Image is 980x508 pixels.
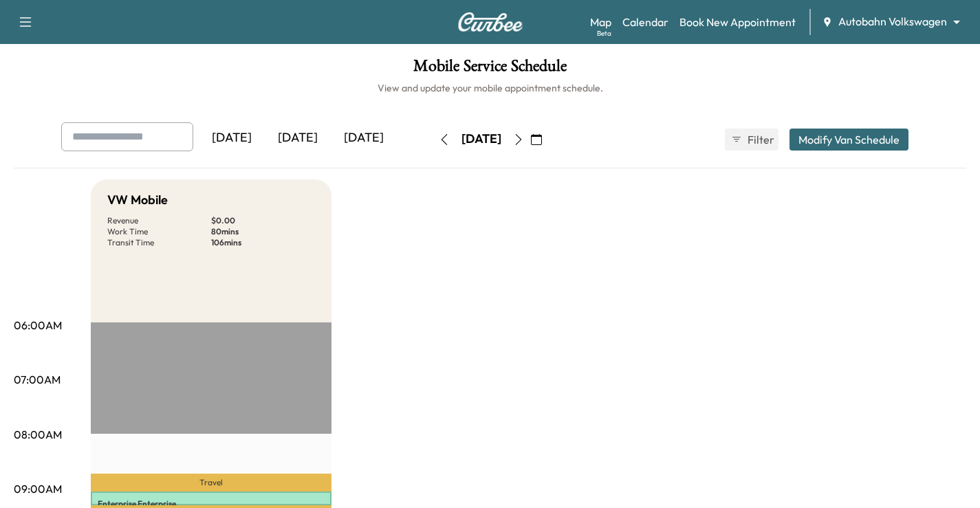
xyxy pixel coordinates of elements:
p: 08:00AM [14,426,62,443]
p: 06:00AM [14,317,62,333]
p: Work Time [107,226,211,237]
p: 106 mins [211,237,315,248]
a: Calendar [622,14,668,30]
div: Beta [597,28,611,38]
h6: View and update your mobile appointment schedule. [14,81,966,95]
img: Curbee Logo [457,12,523,32]
p: Transit Time [107,237,211,248]
div: [DATE] [331,122,397,154]
h5: VW Mobile [107,190,168,210]
p: Revenue [107,215,211,226]
p: Travel [91,474,331,492]
button: Filter [725,129,778,151]
span: Filter [748,131,772,148]
a: Book New Appointment [679,14,796,30]
a: MapBeta [590,14,611,30]
div: [DATE] [199,122,265,154]
div: [DATE] [461,131,501,148]
p: 09:00AM [14,481,62,497]
div: [DATE] [265,122,331,154]
span: Autobahn Volkswagen [838,14,947,30]
p: 80 mins [211,226,315,237]
button: Modify Van Schedule [790,129,908,151]
p: $ 0.00 [211,215,315,226]
h1: Mobile Service Schedule [14,58,966,81]
p: 07:00AM [14,371,61,388]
